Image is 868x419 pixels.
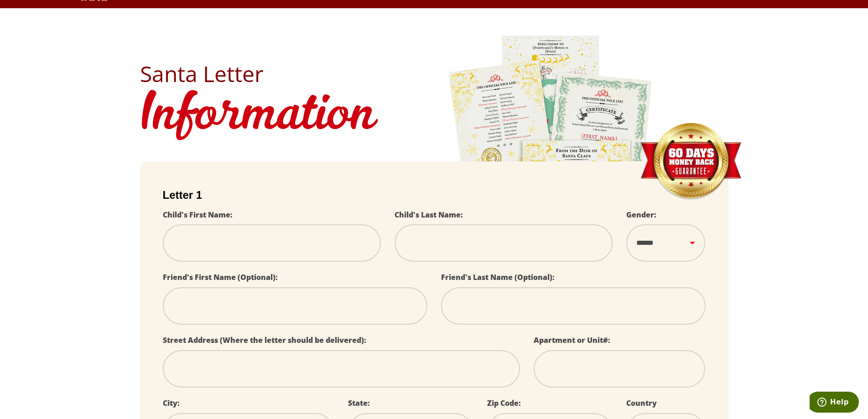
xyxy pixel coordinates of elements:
[487,398,521,408] label: Zip Code:
[163,210,233,220] label: Child's First Name:
[448,34,653,289] img: letters.png
[140,63,728,85] h2: Santa Letter
[348,398,370,408] label: State:
[163,272,278,282] label: Friend's First Name (Optional):
[626,210,656,220] label: Gender:
[810,392,859,414] iframe: Opens a widget where you can find more information
[395,210,463,220] label: Child's Last Name:
[163,398,180,408] label: City:
[163,335,366,345] label: Street Address (Where the letter should be delivered):
[534,335,610,345] label: Apartment or Unit#:
[441,272,555,282] label: Friend's Last Name (Optional):
[163,189,706,202] h2: Letter 1
[626,398,657,408] label: Country
[140,85,728,148] h1: Information
[639,123,742,201] img: Money Back Guarantee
